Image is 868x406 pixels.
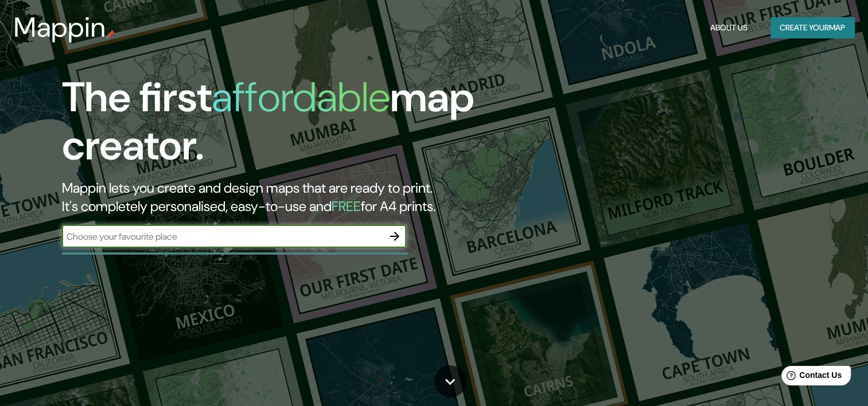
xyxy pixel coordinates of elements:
[62,230,383,243] input: Choose your favourite place
[770,17,854,38] button: Create yourmap
[706,17,752,38] button: About Us
[212,71,390,124] h1: affordable
[62,179,496,216] h2: Mappin lets you create and design maps that are ready to print. It's completely personalised, eas...
[14,11,106,44] h3: Mappin
[106,30,115,39] img: mappin-pin
[766,361,855,393] iframe: Help widget launcher
[62,73,496,179] h1: The first map creator.
[332,197,361,215] h5: FREE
